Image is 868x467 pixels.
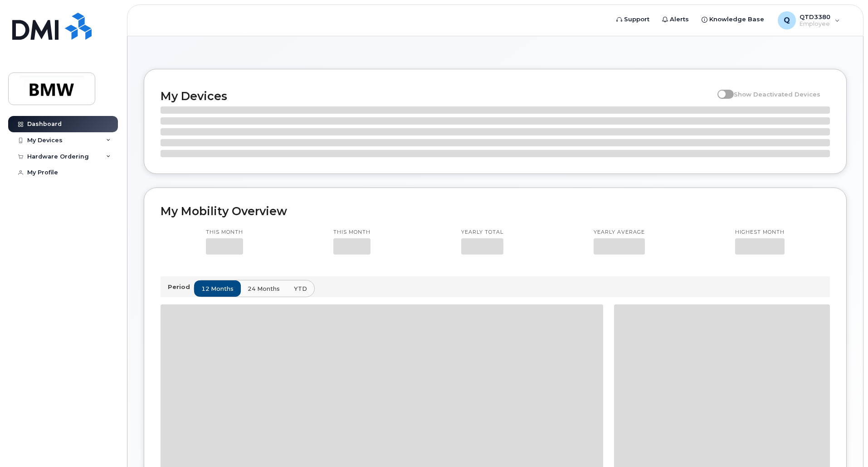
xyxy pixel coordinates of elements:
[717,86,725,93] input: Show Deactivated Devices
[333,229,371,236] p: This month
[161,204,830,218] h2: My Mobility Overview
[734,91,820,98] span: Show Deactivated Devices
[594,229,645,236] p: Yearly average
[206,229,243,236] p: This month
[248,284,280,293] span: 24 months
[168,283,194,291] p: Period
[294,284,307,293] span: YTD
[461,229,503,236] p: Yearly total
[735,229,785,236] p: Highest month
[161,89,713,103] h2: My Devices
